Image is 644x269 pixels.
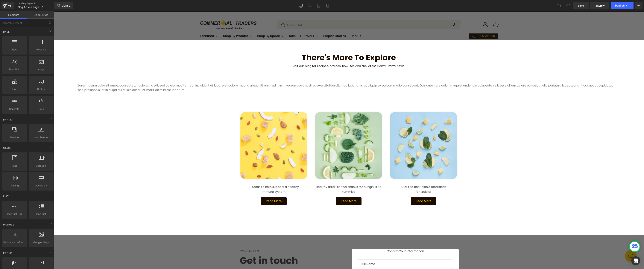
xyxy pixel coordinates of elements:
span: Before and After Images [3,240,26,244]
a: New Library [54,2,73,9]
a: Preview [590,2,609,9]
span: Separator [3,107,26,111]
a: Read More [357,186,382,194]
a: Laptop [305,2,314,9]
span: Hero Banner [30,135,52,139]
p: 10 foods to help support a healthy [185,173,254,178]
a: v6 [1,2,14,9]
span: Icon [3,87,26,91]
span: Read More [287,188,303,192]
span: Save [578,4,584,8]
input: Full Name [303,248,399,258]
a: Global Style [27,11,54,19]
div: v6 [7,3,12,8]
div: Open Intercom Messenger [631,256,640,265]
span: Read More [362,188,377,192]
span: Blog Article Page [17,6,39,9]
button: Publish [611,2,634,9]
span: Library [61,4,70,7]
span: Icon List [30,212,52,216]
p: Lorem ipsum dolor sit amet, consectetur adipiscing elit, sed do eiusmod tempor incididunt ut labo... [24,72,565,81]
span: Base [3,30,10,34]
a: Landing Pages [17,2,54,5]
button: Redo [564,2,572,9]
button: More [635,2,643,9]
span: Read More [212,188,228,192]
span: Module [3,223,14,226]
span: Text Block [3,67,26,71]
a: Desktop [296,2,305,9]
p: immune system [185,178,254,183]
div: Get in touch [186,242,286,255]
p: Visit our blog for recipes, advices, how-tos and the latest Gem’Yummy news. [185,52,404,57]
span: Carousel [30,164,52,168]
a: Read More [282,186,307,194]
a: Mobile [323,2,332,9]
span: Popup [3,251,12,255]
p: for toddler [335,178,404,183]
a: Read More [207,186,233,194]
span: Banner [3,118,14,121]
div: CONTACT US [186,238,286,242]
span: Image [30,67,52,71]
a: Tablet [314,2,323,9]
h3: There's More To Explore [185,41,404,52]
button: Undo [555,2,563,9]
span: Stack [3,146,12,150]
span: Accordion [30,184,52,188]
span: Button [30,87,52,91]
span: List [3,194,9,198]
span: Publish [615,4,625,7]
div: Confirm Your Information [303,238,399,248]
span: Google Maps [30,240,52,244]
span: Heading [30,48,52,52]
p: Healthy after-school snacks for hungry little tummies [260,173,329,183]
span: Liquid [30,107,52,111]
span: Pricing [3,184,26,188]
p: 10 of the best picnic food ideas [335,173,404,178]
span: Preview [595,4,605,8]
span: Tabs [3,164,26,168]
span: Parallax [3,135,26,139]
span: Icon List Hoz [3,212,26,216]
span: Row [3,48,26,52]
